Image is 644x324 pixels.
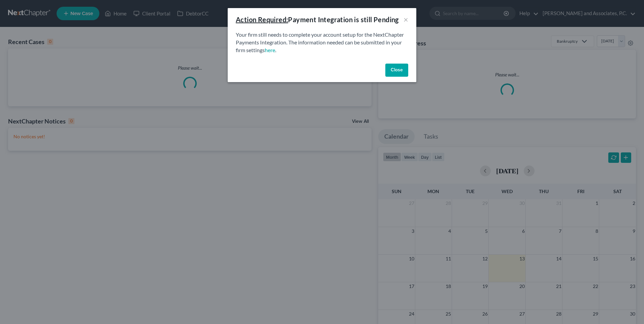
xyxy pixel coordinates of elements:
[265,47,275,53] a: here
[236,31,408,54] p: Your firm still needs to complete your account setup for the NextChapter Payments Integration. Th...
[236,15,399,24] div: Payment Integration is still Pending
[385,64,408,77] button: Close
[236,15,288,24] u: Action Required:
[404,15,408,24] button: ×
